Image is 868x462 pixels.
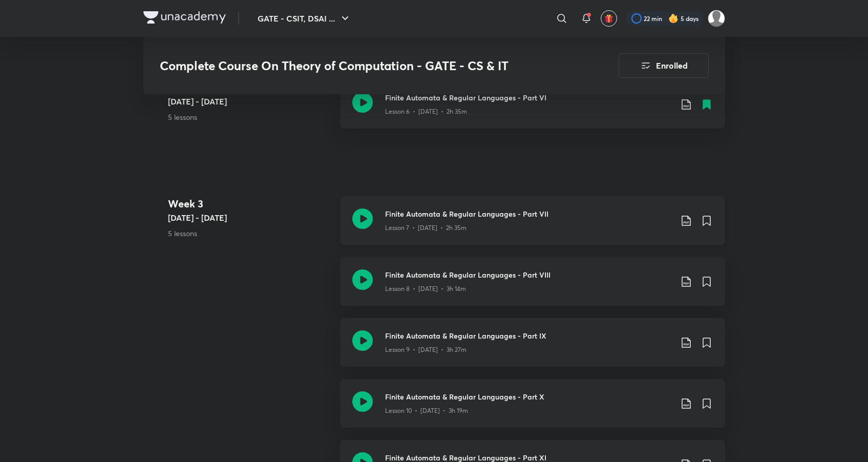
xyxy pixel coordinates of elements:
h3: Finite Automata & Regular Languages - Part IX [385,330,672,341]
img: Mayank Prakash [708,10,725,27]
a: Finite Automata & Regular Languages - Part XLesson 10 • [DATE] • 3h 19m [340,379,725,440]
button: avatar [601,10,617,27]
p: Lesson 7 • [DATE] • 2h 35m [385,223,467,233]
h3: Finite Automata & Regular Languages - Part VI [385,92,672,103]
h3: Finite Automata & Regular Languages - Part VIII [385,269,672,280]
p: Lesson 8 • [DATE] • 3h 14m [385,284,466,293]
h3: Finite Automata & Regular Languages - Part X [385,391,672,402]
h5: [DATE] - [DATE] [168,95,332,108]
a: Finite Automata & Regular Languages - Part VIIILesson 8 • [DATE] • 3h 14m [340,257,725,318]
p: Lesson 10 • [DATE] • 3h 19m [385,406,468,415]
button: GATE - CSIT, DSAI ... [251,8,357,29]
h5: [DATE] - [DATE] [168,212,332,224]
button: Enrolled [619,53,709,78]
h4: Week 3 [168,196,332,212]
h3: Complete Course On Theory of Computation - GATE - CS & IT [160,58,561,73]
a: Finite Automata & Regular Languages - Part VIILesson 7 • [DATE] • 2h 35m [340,196,725,257]
p: 5 lessons [168,112,332,122]
p: Lesson 6 • [DATE] • 2h 35m [385,107,467,116]
p: Lesson 9 • [DATE] • 3h 27m [385,345,467,354]
p: 5 lessons [168,228,332,239]
a: Finite Automata & Regular Languages - Part VILesson 6 • [DATE] • 2h 35m [340,80,725,141]
a: Company Logo [143,11,226,26]
a: Finite Automata & Regular Languages - Part IXLesson 9 • [DATE] • 3h 27m [340,318,725,379]
img: Company Logo [143,11,226,24]
img: avatar [604,14,613,23]
img: streak [668,13,679,24]
h3: Finite Automata & Regular Languages - Part VII [385,208,672,219]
